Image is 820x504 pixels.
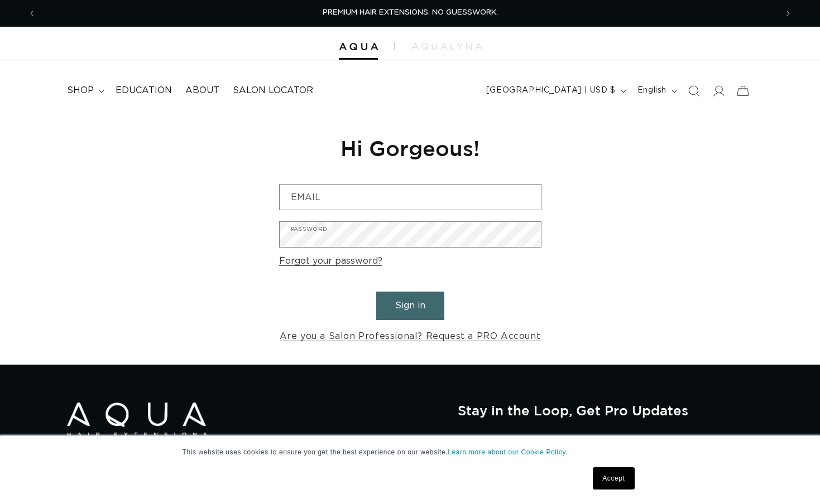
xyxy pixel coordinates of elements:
img: Aqua Hair Extensions [67,403,207,437]
span: About [185,85,219,96]
a: Accept [593,467,634,490]
summary: Search [682,79,706,103]
img: Aqua Hair Extensions [339,43,378,51]
a: Are you a Salon Professional? Request a PRO Account [280,328,541,345]
p: This website uses cookies to ensure you get the best experience on our website. [183,447,638,457]
a: Education [109,78,179,103]
span: shop [67,85,94,96]
span: PREMIUM HAIR EXTENSIONS. NO GUESSWORK. [323,9,498,16]
a: Learn more about our Cookie Policy. [448,448,568,456]
a: Salon Locator [226,78,320,103]
span: Education [116,85,172,96]
span: Salon Locator [233,85,313,96]
input: Email [280,185,541,210]
h2: Stay in the Loop, Get Pro Updates [458,403,753,418]
summary: shop [60,78,109,103]
a: About [179,78,226,103]
span: [GEOGRAPHIC_DATA] | USD $ [486,85,616,96]
span: English [637,85,666,96]
button: [GEOGRAPHIC_DATA] | USD $ [479,80,631,101]
button: Previous announcement [20,3,44,24]
button: Next announcement [776,3,800,24]
h1: Hi Gorgeous! [279,134,541,162]
a: Forgot your password? [279,253,382,269]
button: Sign in [376,292,444,320]
button: English [631,80,682,101]
img: aqualyna.com [412,43,482,50]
